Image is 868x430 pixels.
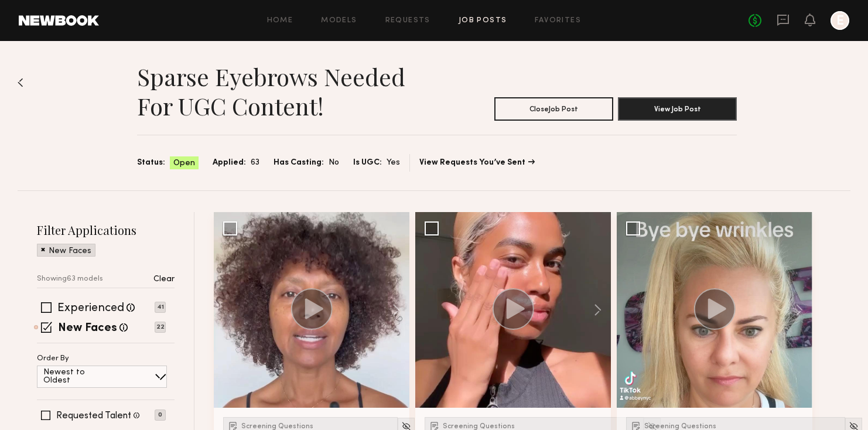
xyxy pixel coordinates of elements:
span: 63 [251,156,259,169]
p: Order By [37,355,69,363]
label: New Faces [58,323,117,335]
span: Status: [137,156,165,169]
h1: Sparse Eyebrows Needed for UGC Content! [137,62,437,121]
span: Screening Questions [241,423,313,430]
label: Experienced [57,303,124,315]
p: New Faces [49,247,91,255]
span: No [329,156,339,169]
a: View Requests You’ve Sent [419,159,535,167]
span: Applied: [213,156,246,169]
p: 22 [155,322,166,333]
a: Favorites [535,17,581,25]
span: Screening Questions [644,423,716,430]
a: Requests [385,17,430,25]
a: Home [267,17,293,25]
a: Job Posts [459,17,507,25]
button: CloseJob Post [494,97,613,121]
span: Is UGC: [353,156,382,169]
button: View Job Post [618,97,737,121]
span: Yes [387,156,400,169]
a: E [831,11,849,30]
span: Screening Questions [443,423,515,430]
p: Clear [153,275,175,284]
a: Models [321,17,357,25]
span: Open [173,158,195,169]
p: Newest to Oldest [43,368,113,385]
span: Has Casting: [274,156,324,169]
p: 0 [155,409,166,421]
label: Requested Talent [56,411,131,421]
p: Showing 63 models [37,275,103,283]
p: 41 [155,302,166,313]
img: Back to previous page [18,78,23,87]
h2: Filter Applications [37,222,175,238]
